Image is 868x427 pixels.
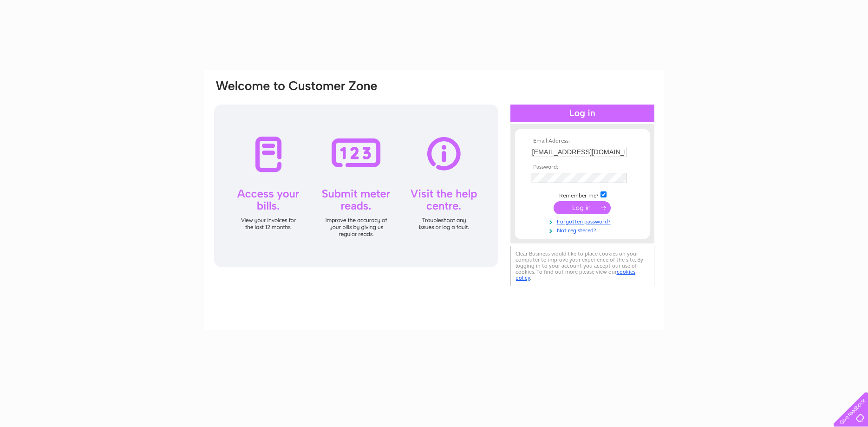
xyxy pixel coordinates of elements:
[554,201,611,214] input: Submit
[529,190,636,199] td: Remember me?
[531,217,636,225] a: Forgotten password?
[529,138,636,145] th: Email Address:
[531,225,636,234] a: Not registered?
[529,164,636,171] th: Password:
[516,269,635,281] a: cookies policy
[510,246,654,286] div: Clear Business would like to place cookies on your computer to improve your experience of the sit...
